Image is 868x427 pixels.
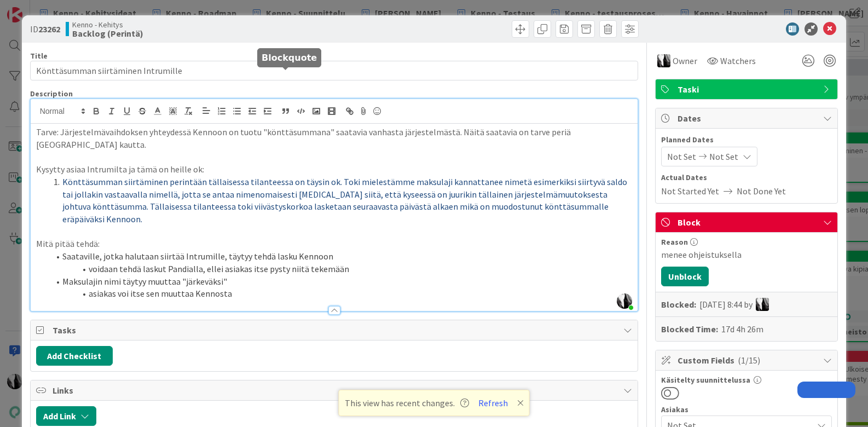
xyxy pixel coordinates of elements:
[678,354,818,367] span: Custom Fields
[661,322,718,336] b: Blocked Time:
[72,29,143,38] b: Backlog (Perintä)
[36,126,633,151] p: Tarve: Järjestelmävaihdoksen yhteydessä Kennoon on tuotu "könttäsummana" saatavia vanhasta järjes...
[721,322,763,336] div: 17d 4h 26m
[262,53,317,63] h5: Blockquote
[709,150,738,163] span: Not Set
[53,384,618,397] span: Links
[657,54,670,67] img: KV
[678,216,818,229] span: Block
[36,406,96,426] button: Add Link
[72,20,143,29] span: Kenno - Kehitys
[661,406,832,413] div: Asiakas
[667,150,696,163] span: Not Set
[661,134,832,146] span: Planned Dates
[661,267,709,286] button: Unblock
[661,298,696,311] b: Blocked:
[720,54,756,67] span: Watchers
[661,184,719,198] span: Not Started Yet
[38,24,60,34] b: 23262
[30,89,73,99] span: Description
[678,112,818,125] span: Dates
[49,275,633,288] li: Maksulajin nimi täytyy muuttaa "järkeväksi"
[738,355,760,366] span: ( 1/15 )
[36,163,633,176] p: Kysytty asiaa Intrumilta ja tämä on heille ok:
[36,346,113,366] button: Add Checklist
[617,293,632,309] img: NJeoDMAkI7olAfcB8apQQuw5P4w6Wbbi.jpg
[30,61,639,80] input: type card name here...
[30,22,60,36] span: ID
[36,238,633,250] p: Mitä pitää tehdä:
[661,248,832,261] div: menee ohjeistuksella
[49,263,633,275] li: voidaan tehdä laskut Pandialla, ellei asiakas itse pysty niitä tekemään
[661,376,832,384] div: Käsitelty suunnittelussa
[30,51,48,61] label: Title
[673,54,697,67] span: Owner
[474,396,512,410] button: Refresh
[62,176,629,224] span: Könttäsumman siirtäminen perintään tällaisessa tilanteessa on täysin ok. Toki mielestämme maksula...
[699,298,769,311] div: [DATE] 8:44 by
[661,172,832,183] span: Actual Dates
[678,83,818,96] span: Taski
[737,184,786,198] span: Not Done Yet
[49,287,633,300] li: asiakas voi itse sen muuttaa Kennosta
[756,298,769,311] img: KV
[661,238,688,246] span: Reason
[49,250,633,263] li: Saataville, jotka halutaan siirtää Intrumille, täytyy tehdä lasku Kennoon
[53,324,618,337] span: Tasks
[345,396,469,409] span: This view has recent changes.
